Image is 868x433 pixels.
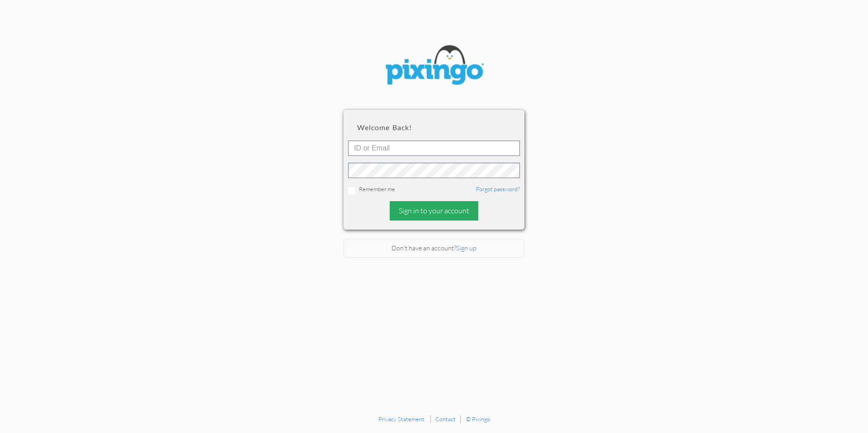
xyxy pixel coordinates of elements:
[456,244,476,252] a: Sign up
[357,123,511,132] h2: Welcome back!
[344,239,524,258] div: Don't have an account?
[466,415,490,423] a: © Pixingo
[476,185,520,193] a: Forgot password?
[435,415,456,423] a: Contact
[390,201,478,221] div: Sign in to your account
[378,415,425,423] a: Privacy Statement
[348,141,520,156] input: ID or Email
[348,185,520,194] div: Remember me
[380,41,488,92] img: pixingo logo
